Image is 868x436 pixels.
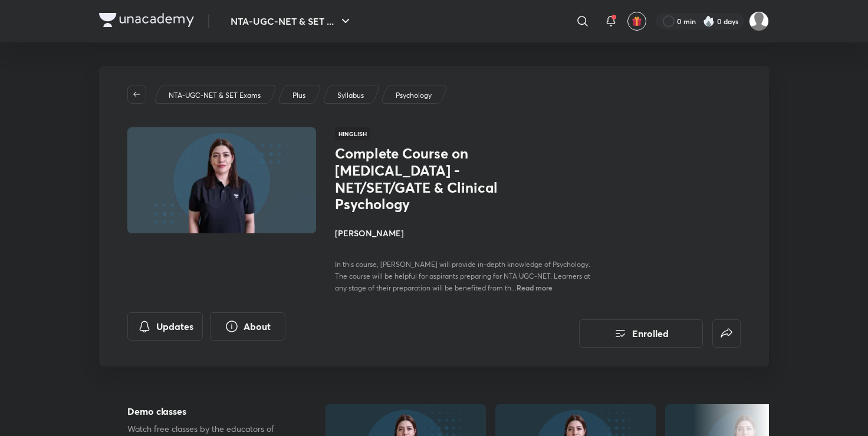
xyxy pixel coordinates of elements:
[99,13,194,27] img: Company Logo
[335,227,599,239] h4: [PERSON_NAME]
[335,127,370,140] span: Hinglish
[712,319,741,348] button: false
[99,13,194,30] a: Company Logo
[517,283,553,292] span: Read more
[335,260,590,292] span: In this course, [PERSON_NAME] will provide in-depth knowledge of Psychology. The course will be h...
[127,312,203,341] button: Updates
[335,145,528,213] h1: Complete Course on [MEDICAL_DATA] - NET/SET/GATE & Clinical Psychology
[291,90,308,101] a: Plus
[126,126,318,234] img: Thumbnail
[292,90,305,101] p: Plus
[210,312,285,341] button: About
[223,9,360,33] button: NTA-UGC-NET & SET ...
[169,90,261,101] p: NTA-UGC-NET & SET Exams
[703,15,715,27] img: streak
[749,11,769,31] img: Pranjal yadav
[336,90,366,101] a: Syllabus
[579,319,703,348] button: Enrolled
[396,90,432,101] p: Psychology
[127,404,288,418] h5: Demo classes
[167,90,263,101] a: NTA-UGC-NET & SET Exams
[632,16,642,27] img: avatar
[394,90,434,101] a: Psychology
[627,12,646,31] button: avatar
[337,90,364,101] p: Syllabus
